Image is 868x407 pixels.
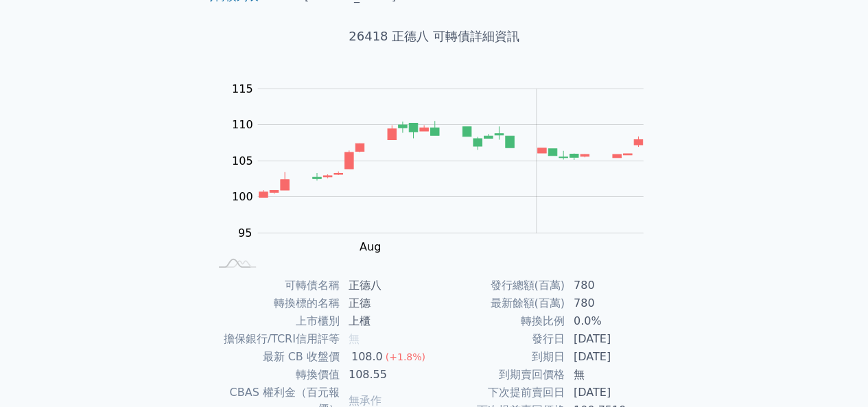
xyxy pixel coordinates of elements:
span: 無承作 [349,394,382,407]
td: 正德 [340,294,434,312]
tspan: 105 [232,154,253,167]
tspan: 95 [238,226,252,240]
td: 發行日 [434,330,565,348]
tspan: 100 [232,190,253,203]
td: 上櫃 [340,312,434,330]
td: 最新餘額(百萬) [434,294,565,312]
td: 發行總額(百萬) [434,277,565,294]
tspan: 110 [232,118,253,131]
td: [DATE] [565,348,659,366]
td: 正德八 [340,277,434,294]
g: Series [259,121,642,197]
td: [DATE] [565,330,659,348]
td: 轉換價值 [209,366,340,384]
td: 最新 CB 收盤價 [209,348,340,366]
td: 108.55 [340,366,434,384]
td: 下次提前賣回日 [434,384,565,402]
td: 轉換比例 [434,312,565,330]
span: 無 [349,332,360,345]
td: 可轉債名稱 [209,277,340,294]
h1: 26418 正德八 可轉債詳細資訊 [193,27,676,46]
td: 0.0% [565,312,659,330]
td: 無 [565,366,659,384]
td: 上市櫃別 [209,312,340,330]
td: 轉換標的名稱 [209,294,340,312]
td: 到期日 [434,348,565,366]
td: 780 [565,277,659,294]
td: 擔保銀行/TCRI信用評等 [209,330,340,348]
td: [DATE] [565,384,659,402]
td: 到期賣回價格 [434,366,565,384]
tspan: 115 [232,82,253,95]
tspan: Aug [360,240,381,253]
g: Chart [224,82,664,253]
div: 108.0 [349,349,386,365]
span: (+1.8%) [386,351,425,362]
td: 780 [565,294,659,312]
